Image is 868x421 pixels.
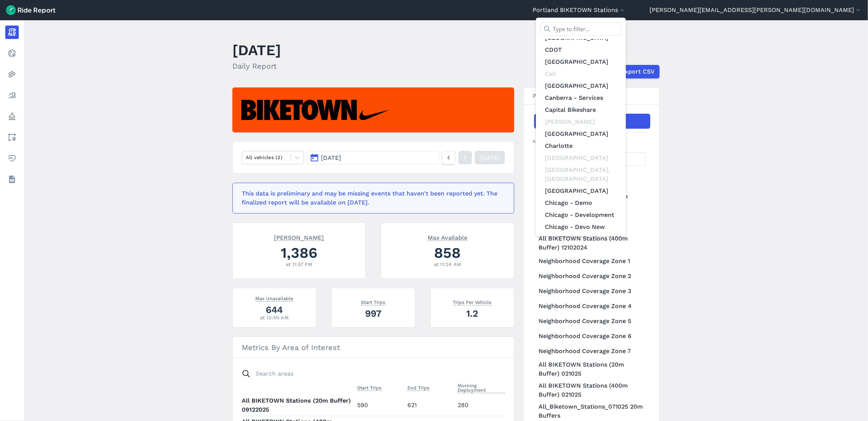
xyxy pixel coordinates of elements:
[540,22,621,36] input: Type to filter...
[540,56,621,68] a: [GEOGRAPHIC_DATA]
[540,80,621,92] a: [GEOGRAPHIC_DATA]
[540,209,621,221] a: Chicago - Development
[540,116,621,128] div: [PERSON_NAME]
[540,152,621,164] div: [GEOGRAPHIC_DATA]
[540,128,621,140] a: [GEOGRAPHIC_DATA]
[540,197,621,209] a: Chicago - Demo
[540,92,621,104] a: Canberra - Services
[540,185,621,197] a: [GEOGRAPHIC_DATA]
[540,164,621,185] div: [GEOGRAPHIC_DATA], [GEOGRAPHIC_DATA]
[540,104,621,116] a: Capital Bikeshare
[540,140,621,152] a: Charlotte
[540,68,621,80] div: Cali
[540,221,621,242] a: Chicago - Devo New New
[540,44,621,56] a: CDOT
